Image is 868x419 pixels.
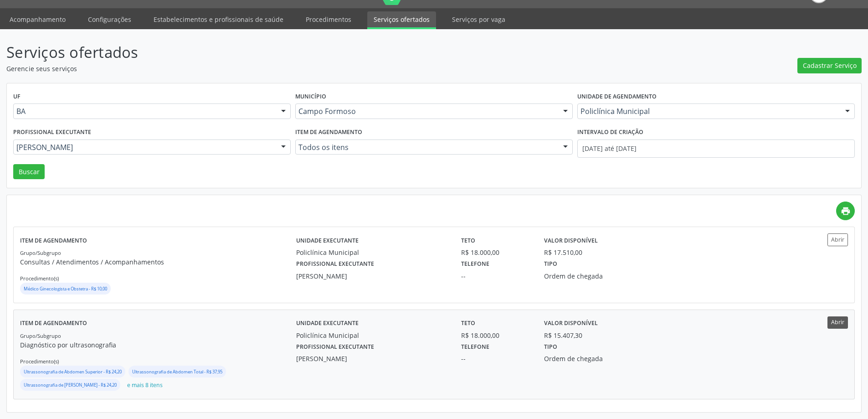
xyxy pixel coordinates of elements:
button: Cadastrar Serviço [797,58,862,73]
label: UF [13,90,21,104]
label: Tipo [544,257,557,271]
a: Serviços por vaga [446,11,512,27]
div: R$ 18.000,00 [461,331,531,340]
a: Acompanhamento [3,11,72,27]
a: print [836,202,855,220]
span: Cadastrar Serviço [803,61,857,70]
i: print [841,206,851,216]
div: -- [461,354,531,363]
a: Serviços ofertados [367,11,436,29]
div: [PERSON_NAME] [296,354,449,363]
small: Ultrassonografia de Abdomen Superior - R$ 24,20 [24,369,122,375]
label: Profissional executante [296,257,374,271]
label: Item de agendamento [20,316,87,331]
label: Valor disponível [544,316,598,331]
div: [PERSON_NAME] [296,271,449,281]
label: Teto [461,233,475,248]
small: Ultrassonografia de Abdomen Total - R$ 37,95 [132,369,222,375]
label: Tipo [544,340,557,354]
small: Ultrassonografia de [PERSON_NAME] - R$ 24,20 [24,382,117,388]
label: Profissional executante [13,125,91,140]
small: Médico Ginecologista e Obstetra - R$ 10,00 [24,286,107,292]
span: [PERSON_NAME] [16,143,272,152]
label: Unidade de agendamento [577,90,657,104]
label: Município [295,90,326,104]
small: Procedimento(s) [20,275,59,282]
div: R$ 18.000,00 [461,248,531,257]
div: R$ 17.510,00 [544,248,582,257]
button: Abrir [827,233,848,246]
label: Item de agendamento [295,125,362,140]
label: Intervalo de criação [577,125,643,140]
small: Grupo/Subgrupo [20,332,61,339]
a: Procedimentos [299,11,358,27]
label: Unidade executante [296,233,359,248]
div: R$ 15.407,30 [544,331,582,340]
span: Policlínica Municipal [580,107,836,116]
button: e mais 8 itens [123,379,166,391]
input: Selecione um intervalo [577,140,855,158]
label: Teto [461,316,475,331]
button: Abrir [827,316,848,329]
label: Telefone [461,257,489,271]
span: Todos os itens [298,143,554,152]
div: Ordem de chegada [544,354,655,363]
span: Campo Formoso [298,107,554,116]
p: Diagnóstico por ultrasonografia [20,340,296,350]
p: Serviços ofertados [6,41,605,64]
div: Ordem de chegada [544,271,655,281]
a: Estabelecimentos e profissionais de saúde [147,11,290,27]
small: Procedimento(s) [20,358,59,365]
a: Configurações [82,11,138,27]
label: Unidade executante [296,316,359,331]
p: Consultas / Atendimentos / Acompanhamentos [20,257,296,267]
div: Policlínica Municipal [296,248,449,257]
div: Policlínica Municipal [296,331,449,340]
small: Grupo/Subgrupo [20,249,61,256]
p: Gerencie seus serviços [6,64,605,73]
label: Valor disponível [544,233,598,248]
label: Telefone [461,340,489,354]
button: Buscar [13,164,45,180]
span: BA [16,107,272,116]
label: Profissional executante [296,340,374,354]
label: Item de agendamento [20,233,87,248]
div: -- [461,271,531,281]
